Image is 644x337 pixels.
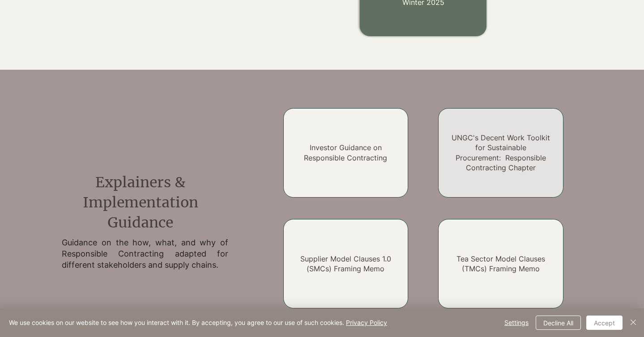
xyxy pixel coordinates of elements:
[83,173,198,232] span: Explainers & Implementation Guidance
[628,317,639,328] img: Close
[62,237,228,271] h2: Guidance on the how, what, and why of Responsible Contracting adapted for different stakeholders ...
[586,316,623,330] button: Accept
[452,133,550,172] a: UNGC's Decent Work Toolkit for Sustainable Procurement: Responsible Contracting Chapter
[304,143,387,162] a: Investor Guidance on Responsible Contracting
[536,316,581,330] button: Decline All
[61,173,228,271] div: main content
[346,319,387,326] a: Privacy Policy
[504,316,529,329] span: Settings
[456,254,545,273] a: Tea Sector Model Clauses (TMCs) Framing Memo
[300,254,391,273] a: Supplier Model Clauses 1.0 (SMCs) Framing Memo
[9,319,387,327] span: We use cookies on our website to see how you interact with it. By accepting, you agree to our use...
[628,316,639,330] button: Close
